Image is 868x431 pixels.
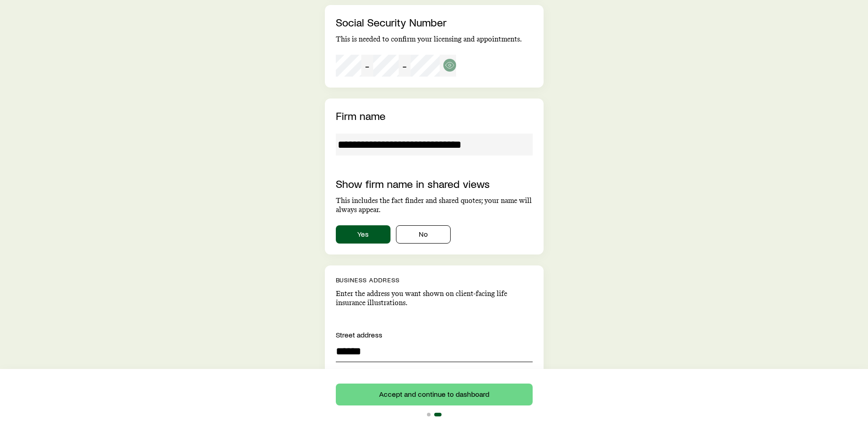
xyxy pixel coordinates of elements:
[396,225,451,244] button: No
[336,35,533,44] p: This is needed to confirm your licensing and appointments.
[336,329,533,340] div: Street address
[336,276,533,284] p: Business address
[336,225,390,244] button: Yes
[336,225,533,244] div: showAgencyNameInSharedViews
[336,177,490,190] label: Show firm name in shared views
[365,59,370,72] span: -
[336,196,533,214] p: This includes the fact finder and shared quotes; your name will always appear.
[336,16,447,29] label: Social Security Number
[336,384,533,405] button: Accept and continue to dashboard
[402,59,407,72] span: -
[336,289,533,307] p: Enter the address you want shown on client-facing life insurance illustrations.
[336,109,385,122] label: Firm name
